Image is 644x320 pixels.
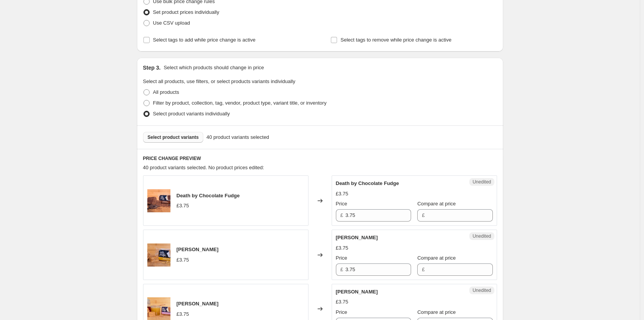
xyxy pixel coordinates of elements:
span: [PERSON_NAME] [177,247,219,252]
span: 40 product variants selected. No product prices edited: [143,165,264,170]
span: Unedited [472,287,491,293]
span: Compare at price [417,255,456,261]
span: Death by Chocolate Fudge [336,180,399,186]
span: Compare at price [417,201,456,207]
span: 40 product variants selected [206,133,269,141]
span: £ [341,267,343,272]
span: [PERSON_NAME] [336,235,378,240]
h6: PRICE CHANGE PREVIEW [143,155,497,162]
span: Select tags to add while price change is active [153,37,256,43]
span: Select product variants individually [153,111,230,117]
div: £3.75 [177,202,189,210]
span: Unedited [472,179,491,185]
span: Unedited [472,233,491,239]
div: £3.75 [177,310,189,318]
img: Ginger_Fudge_-_Bar_80x.webp [147,243,170,267]
span: Set product prices individually [153,9,219,15]
span: All products [153,89,179,95]
span: Use CSV upload [153,20,190,26]
h2: Step 3. [143,64,161,72]
img: Death_By_Chocolate_Fudge_-_Bar_80x.webp [147,189,170,212]
span: Select product variants [148,134,199,140]
span: Select tags to remove while price change is active [341,37,452,43]
span: £ [341,212,343,218]
span: Filter by product, collection, tag, vendor, product type, variant title, or inventory [153,100,327,106]
span: Price [336,201,347,207]
span: [PERSON_NAME] [177,301,219,307]
div: £3.75 [336,298,349,306]
span: Select all products, use filters, or select products variants individually [143,78,295,84]
div: £3.75 [336,244,349,252]
div: £3.75 [177,256,189,264]
span: Death by Chocolate Fudge [177,193,240,198]
span: £ [422,267,425,272]
span: [PERSON_NAME] [336,289,378,295]
span: Price [336,309,347,315]
div: £3.75 [336,190,349,198]
span: Compare at price [417,309,456,315]
span: £ [422,212,425,218]
button: Select product variants [143,132,204,143]
p: Select which products should change in price [164,64,264,72]
span: Price [336,255,347,261]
